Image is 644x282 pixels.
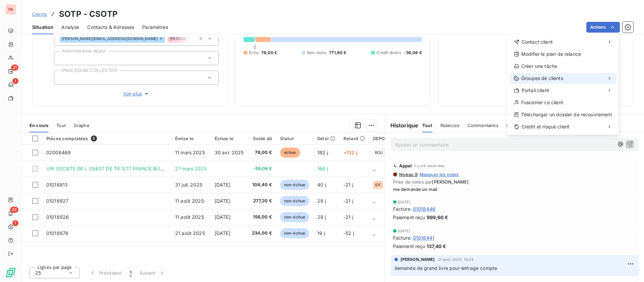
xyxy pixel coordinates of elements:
[510,61,616,72] div: Créer une tâche
[507,34,619,135] div: Actions
[510,97,616,108] div: Fusionner ce client
[510,109,616,120] div: Télécharger un dossier de recouvrement
[522,123,570,130] span: Crédit et risque client
[522,87,549,94] span: Portail client
[621,259,637,275] iframe: Intercom live chat
[522,39,553,45] span: Contact client
[510,49,616,59] div: Modifier le plan de relance
[521,75,563,82] span: Groupes de clients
